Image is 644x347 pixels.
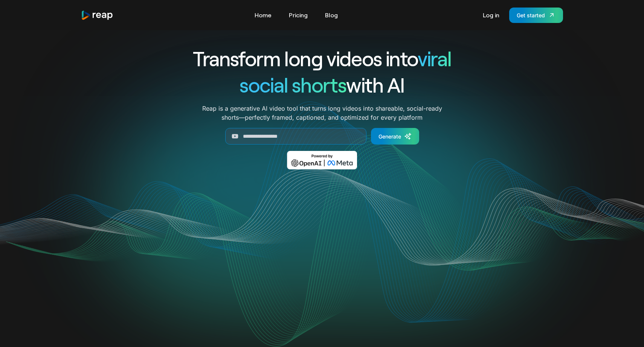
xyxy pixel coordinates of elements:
a: Get started [509,8,563,23]
img: reap logo [81,10,113,20]
a: home [81,10,113,20]
span: viral [418,46,451,70]
video: Your browser does not support the video tag. [171,180,474,332]
span: social shorts [240,72,346,97]
h1: with AI [165,72,479,98]
a: Home [251,9,275,21]
div: Generate [378,132,401,140]
h1: Transform long videos into [165,45,479,72]
div: Get started [517,11,545,19]
p: Reap is a generative AI video tool that turns long videos into shareable, social-ready shorts—per... [202,104,442,122]
a: Blog [321,9,342,21]
img: Powered by OpenAI & Meta [287,151,357,169]
form: Generate Form [165,128,479,145]
a: Generate [371,128,419,145]
a: Pricing [285,9,311,21]
a: Log in [479,9,503,21]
